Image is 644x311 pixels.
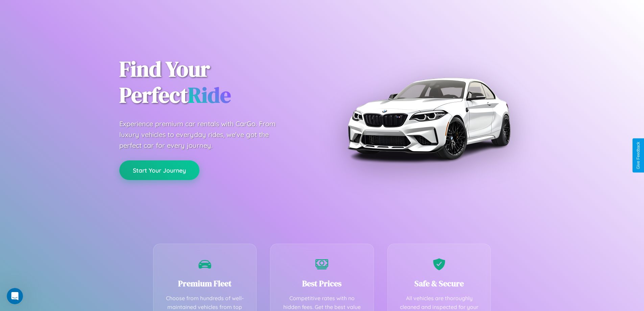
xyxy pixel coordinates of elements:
h1: Find Your Perfect [119,56,312,108]
h3: Best Prices [281,278,363,289]
span: Ride [188,80,231,110]
div: Give Feedback [636,142,641,169]
h3: Safe & Secure [398,278,481,289]
iframe: Intercom live chat [7,288,23,304]
h3: Premium Fleet [164,278,246,289]
p: Experience premium car rentals with CarGo. From luxury vehicles to everyday rides, we've got the ... [119,118,288,151]
img: Premium BMW car rental vehicle [344,34,513,203]
button: Start Your Journey [119,160,199,180]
